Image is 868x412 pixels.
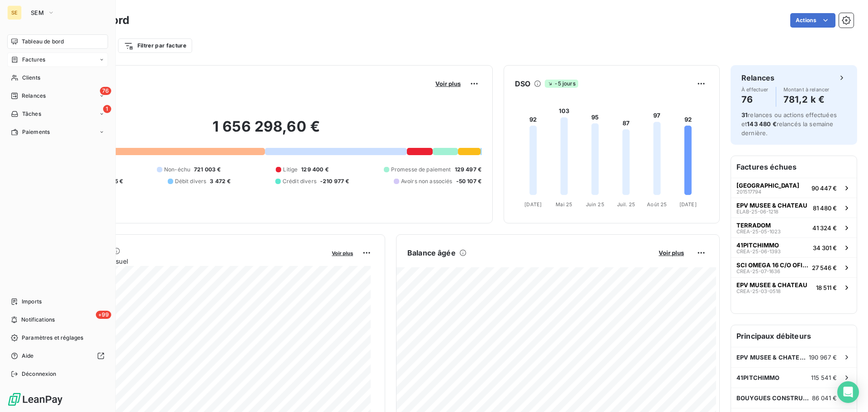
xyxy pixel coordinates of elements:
[22,352,34,360] span: Aide
[736,354,809,361] span: EPV MUSEE & CHATEAU
[22,92,46,100] span: Relances
[736,374,780,381] span: 41PITCHIMMO
[435,80,461,87] span: Voir plus
[283,166,297,174] span: Litige
[837,381,859,403] div: Open Intercom Messenger
[741,92,769,107] h4: 76
[731,218,857,237] button: TERRADOMCREA-25-05-102341 324 €
[736,229,781,234] span: CREA-25-05-1023
[22,128,50,136] span: Paiements
[812,264,837,271] span: 27 546 €
[736,269,780,274] span: CREA-25-07-1636
[812,394,837,402] span: 86 041 €
[741,87,769,92] span: À effectuer
[22,370,57,378] span: Déconnexion
[391,166,451,174] span: Promesse de paiement
[741,111,837,137] span: relances ou actions effectuées et relancés la semaine dernière.
[731,156,857,178] h6: Factures échues
[433,80,463,88] button: Voir plus
[556,201,572,208] tspan: Mai 25
[22,298,42,306] span: Imports
[736,202,807,209] span: EPV MUSEE & CHATEAU
[194,166,221,174] span: 721 003 €
[456,177,481,185] span: -50 107 €
[455,166,481,174] span: 129 497 €
[22,334,83,342] span: Paramètres et réglages
[741,111,748,118] span: 31
[736,209,778,214] span: ELAB-25-06-1218
[731,325,857,347] h6: Principaux débiteurs
[783,87,830,92] span: Montant à relancer
[679,201,697,208] tspan: [DATE]
[647,201,667,208] tspan: Août 25
[118,38,192,53] button: Filtrer par facture
[731,198,857,218] button: EPV MUSEE & CHATEAUELAB-25-06-121881 480 €
[301,166,328,174] span: 129 400 €
[586,201,604,208] tspan: Juin 25
[783,92,830,107] h4: 781,2 k €
[100,87,111,95] span: 76
[103,105,111,113] span: 1
[283,177,316,185] span: Crédit divers
[401,177,453,185] span: Avoirs non associés
[811,374,837,381] span: 115 541 €
[813,244,837,251] span: 34 301 €
[747,120,776,128] span: 143 480 €
[7,392,63,407] img: Logo LeanPay
[736,281,807,289] span: EPV MUSEE & CHATEAU
[22,110,41,118] span: Tâches
[731,277,857,297] button: EPV MUSEE & CHATEAUCREA-25-03-051818 511 €
[31,9,44,16] span: SEM
[731,257,857,277] button: SCI OMEGA 16 C/O OFI-INVESTCREA-25-07-163627 546 €
[731,237,857,257] button: 41PITCHIMMOCREA-25-06-139334 301 €
[7,349,108,363] a: Aide
[515,78,530,89] h6: DSO
[741,72,774,83] h6: Relances
[736,182,799,189] span: [GEOGRAPHIC_DATA]
[659,249,684,256] span: Voir plus
[545,80,578,88] span: -5 jours
[164,166,190,174] span: Non-échu
[736,249,781,254] span: CREA-25-06-1393
[329,249,356,257] button: Voir plus
[809,354,837,361] span: 190 967 €
[524,201,542,208] tspan: [DATE]
[22,38,64,46] span: Tableau de bord
[22,56,45,64] span: Factures
[332,250,353,256] span: Voir plus
[51,256,325,266] span: Chiffre d'affaires mensuel
[320,177,349,185] span: -210 977 €
[812,224,837,232] span: 41 324 €
[813,204,837,212] span: 81 480 €
[96,311,111,319] span: +99
[22,74,40,82] span: Clients
[175,177,207,185] span: Débit divers
[736,222,771,229] span: TERRADOM
[790,13,835,28] button: Actions
[656,249,687,257] button: Voir plus
[736,189,761,194] span: 201517794
[731,178,857,198] button: [GEOGRAPHIC_DATA]20151779490 447 €
[21,316,55,324] span: Notifications
[617,201,635,208] tspan: Juil. 25
[7,5,22,20] div: SE
[736,261,808,269] span: SCI OMEGA 16 C/O OFI-INVEST
[736,289,781,294] span: CREA-25-03-0518
[736,242,779,249] span: 41PITCHIMMO
[210,177,231,185] span: 3 472 €
[816,284,837,291] span: 18 511 €
[51,118,481,145] h2: 1 656 298,60 €
[407,247,456,258] h6: Balance âgée
[736,394,812,402] span: BOUYGUES CONSTRUCTION IDF GUYANCOUR
[811,185,837,192] span: 90 447 €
